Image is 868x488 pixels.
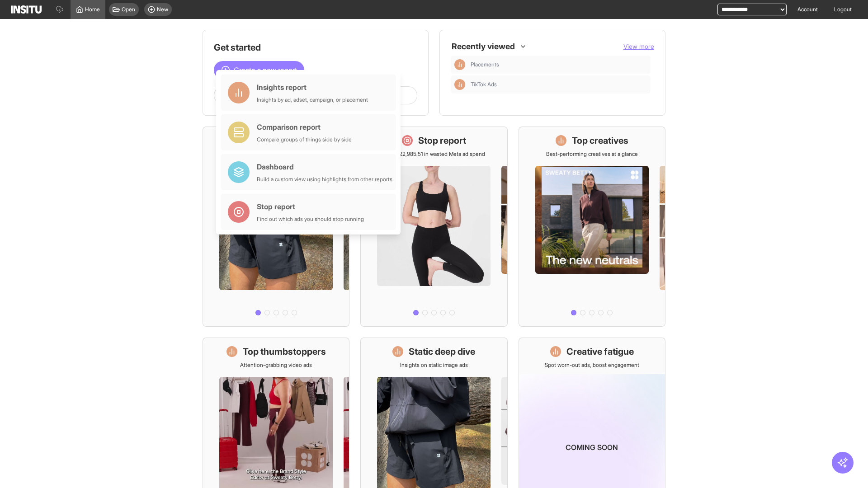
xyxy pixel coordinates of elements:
[623,42,654,51] button: View more
[454,59,465,70] div: Insights
[257,136,352,143] div: Compare groups of things side by side
[157,6,168,13] span: New
[471,61,647,68] span: Placements
[234,65,297,75] span: Create a new report
[383,150,485,158] p: Save £22,985.51 in wasted Meta ad spend
[257,161,392,172] div: Dashboard
[400,361,468,369] p: Insights on static image ads
[471,81,497,88] span: TikTok Ads
[257,122,352,132] div: Comparison report
[243,345,326,358] h1: Top thumbstoppers
[546,150,638,158] p: Best-performing creatives at a glance
[85,6,100,13] span: Home
[214,41,417,54] h1: Get started
[257,96,368,103] div: Insights by ad, adset, campaign, or placement
[623,42,654,50] span: View more
[454,79,465,90] div: Insights
[203,127,349,327] a: What's live nowSee all active ads instantly
[214,61,304,79] button: Create a new report
[471,81,647,88] span: TikTok Ads
[11,5,42,14] img: Logo
[122,6,135,13] span: Open
[471,61,499,68] span: Placements
[257,216,364,223] div: Find out which ads you should stop running
[257,201,364,212] div: Stop report
[572,134,628,147] h1: Top creatives
[418,134,466,147] h1: Stop report
[360,127,507,327] a: Stop reportSave £22,985.51 in wasted Meta ad spend
[257,82,368,93] div: Insights report
[409,345,475,358] h1: Static deep dive
[240,361,312,369] p: Attention-grabbing video ads
[519,127,665,327] a: Top creativesBest-performing creatives at a glance
[257,176,392,183] div: Build a custom view using highlights from other reports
